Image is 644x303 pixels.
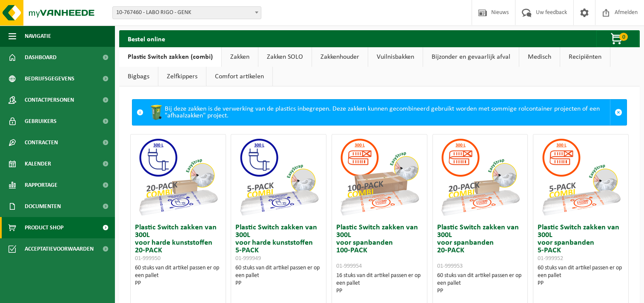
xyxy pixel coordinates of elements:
a: Vuilnisbakken [368,47,423,67]
div: 60 stuks van dit artikel passen er op een pallet [135,264,221,287]
img: 01-999954 [337,134,422,220]
div: PP [336,287,423,295]
div: 60 stuks van dit artikel passen er op een pallet [235,264,322,287]
span: Kalender [25,153,51,174]
span: Bedrijfsgegevens [25,68,74,89]
h3: Plastic Switch zakken van 300L voor spanbanden 20-PACK [437,224,524,270]
div: PP [437,287,524,295]
a: Recipiënten [560,47,610,67]
button: 0 [596,30,639,47]
img: 01-999953 [438,134,523,220]
img: 01-999950 [135,134,220,220]
h3: Plastic Switch zakken van 300L voor harde kunststoffen 20-PACK [135,224,221,262]
span: 01-999949 [235,255,261,262]
span: 01-999950 [135,255,160,262]
a: Plastic Switch zakken (combi) [119,47,221,67]
a: Zakken [222,47,258,67]
span: Contracten [25,132,58,153]
span: Product Shop [25,217,63,238]
span: Documenten [25,196,61,217]
div: PP [135,280,221,287]
span: Contactpersonen [25,89,74,111]
span: 01-999952 [538,255,563,262]
a: Bigbags [119,67,158,86]
h2: Bestel online [119,30,174,47]
div: PP [235,280,322,287]
h3: Plastic Switch zakken van 300L voor harde kunststoffen 5-PACK [235,224,322,262]
div: PP [538,280,624,287]
span: 01-999953 [437,263,463,269]
span: Dashboard [25,47,57,68]
img: WB-0240-HPE-GN-50.png [148,104,165,121]
img: 01-999952 [538,134,624,220]
a: Sluit melding [610,100,627,125]
a: Medisch [519,47,560,67]
h3: Plastic Switch zakken van 300L voor spanbanden 5-PACK [538,224,624,262]
a: Comfort artikelen [206,67,272,86]
span: Acceptatievoorwaarden [25,238,94,260]
h3: Plastic Switch zakken van 300L voor spanbanden 100-PACK [336,224,423,270]
div: 60 stuks van dit artikel passen er op een pallet [538,264,624,287]
div: Bij deze zakken is de verwerking van de plastics inbegrepen. Deze zakken kunnen gecombineerd gebr... [148,100,610,125]
img: 01-999949 [236,134,321,220]
span: 10-767460 - LABO RIGO - GENK [112,6,261,19]
span: 01-999954 [336,263,362,269]
div: 16 stuks van dit artikel passen er op een pallet [336,272,423,295]
a: Zelfkippers [158,67,206,86]
span: 0 [619,33,628,41]
div: 60 stuks van dit artikel passen er op een pallet [437,272,524,295]
span: Navigatie [25,26,51,47]
a: Bijzonder en gevaarlijk afval [423,47,519,67]
span: Gebruikers [25,111,57,132]
span: Rapportage [25,174,57,196]
span: 10-767460 - LABO RIGO - GENK [113,7,261,19]
a: Zakkenhouder [312,47,368,67]
a: Zakken SOLO [258,47,312,67]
